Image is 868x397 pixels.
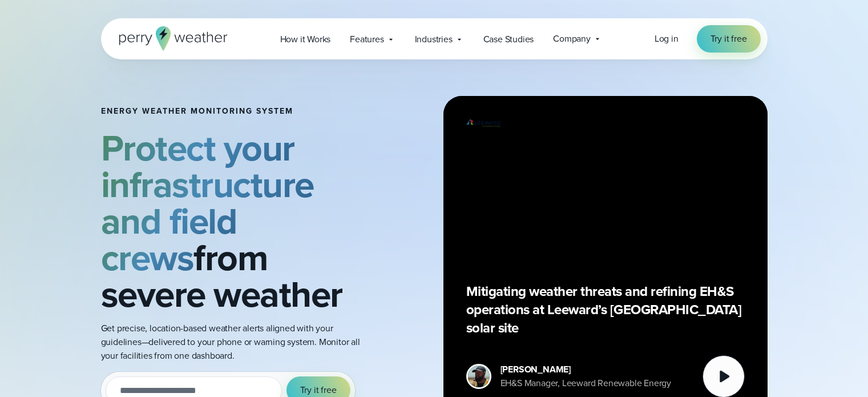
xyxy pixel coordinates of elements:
span: Company [553,32,591,46]
p: Get precise, location-based weather alerts aligned with your guidelines—delivered to your phone o... [101,322,368,363]
img: Donald Dennis Headshot [468,366,490,387]
a: Try it free [697,25,761,53]
a: Case Studies [474,27,544,51]
strong: Protect your infrastructure and field crews [101,121,314,284]
h2: from severe weather [101,130,368,312]
span: Case Studies [483,33,534,46]
div: EH&S Manager, Leeward Renewable Energy [500,376,671,390]
h1: Energy Weather Monitoring System [101,107,368,116]
a: How it Works [271,27,341,51]
span: Try it free [300,383,337,397]
p: Mitigating weather threats and refining EH&S operations at Leeward’s [GEOGRAPHIC_DATA] solar site [466,282,745,337]
span: Log in [655,32,679,45]
a: Log in [655,32,679,46]
img: Leeward Renewable Energy Logo [466,119,500,127]
span: Features [350,33,383,46]
span: Try it free [710,32,747,46]
div: [PERSON_NAME] [500,363,671,376]
span: Industries [415,33,453,46]
span: How it Works [280,33,331,46]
